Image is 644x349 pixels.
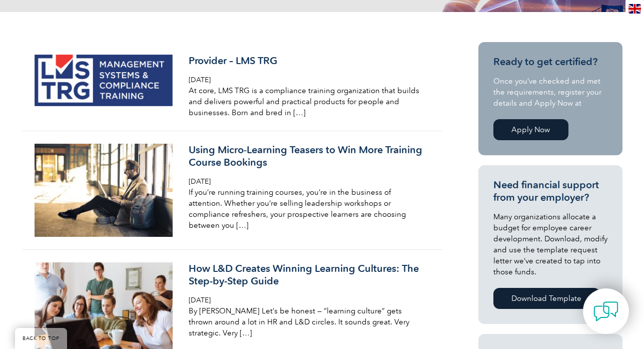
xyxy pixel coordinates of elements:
span: [DATE] [189,76,211,84]
img: en [628,4,641,14]
a: Apply Now [493,119,568,140]
h3: Need financial support from your employer? [493,179,607,204]
h3: Ready to get certified? [493,56,607,68]
img: LMS-TRG-768x286-1-300x112.png [35,55,173,106]
p: By [PERSON_NAME] Let’s be honest — “learning culture” gets thrown around a lot in HR and L&D circ... [189,305,426,338]
a: Download Template [493,288,600,309]
img: pexels-olly-838413-300x202.jpg [35,144,173,237]
img: contact-chat.png [593,299,618,324]
p: Once you’ve checked and met the requirements, register your details and Apply Now at [493,76,607,109]
a: Provider – LMS TRG [DATE] At core, LMS TRG is a compliance training organization that builds and ... [22,42,442,131]
h3: Using Micro‑Learning Teasers to Win More Training Course Bookings [189,144,426,169]
p: If you’re running training courses, you’re in the business of attention. Whether you’re selling l... [189,187,426,231]
span: [DATE] [189,177,211,186]
h3: How L&D Creates Winning Learning Cultures: The Step-by-Step Guide [189,262,426,287]
a: BACK TO TOP [15,328,67,349]
span: [DATE] [189,296,211,304]
p: Many organizations allocate a budget for employee career development. Download, modify and use th... [493,211,607,277]
p: At core, LMS TRG is a compliance training organization that builds and delivers powerful and prac... [189,85,426,118]
h3: Provider – LMS TRG [189,55,426,67]
a: Using Micro‑Learning Teasers to Win More Training Course Bookings [DATE] If you’re running traini... [22,131,442,250]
